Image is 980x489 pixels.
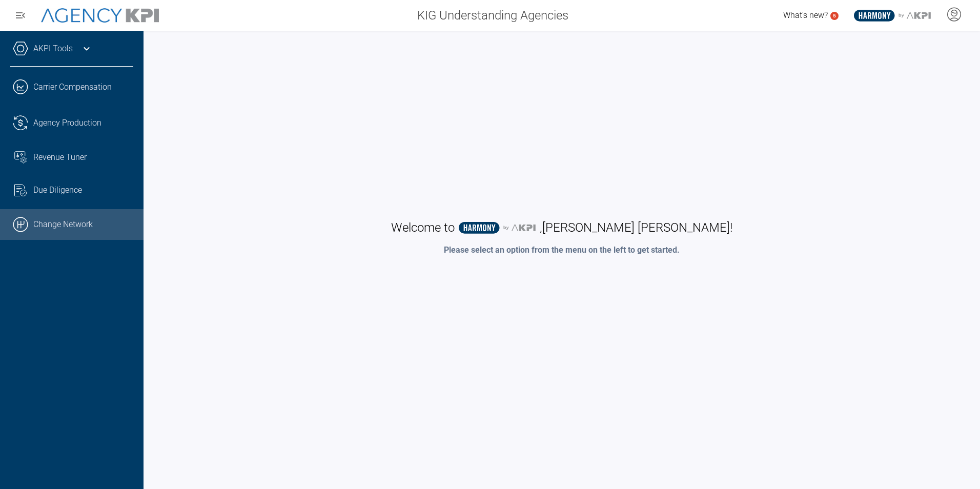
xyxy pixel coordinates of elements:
span: KIG Understanding Agencies [417,6,568,25]
img: AgencyKPI [41,8,159,23]
div: Due Diligence [33,184,133,196]
div: Revenue Tuner [33,151,133,164]
p: Please select an option from the menu on the left to get started. [444,244,680,256]
span: What's new? [783,10,828,20]
text: 5 [833,13,836,18]
h1: Welcome to , [PERSON_NAME] [PERSON_NAME] ! [391,219,732,236]
a: 5 [830,12,839,20]
a: AKPI Tools [33,43,73,55]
